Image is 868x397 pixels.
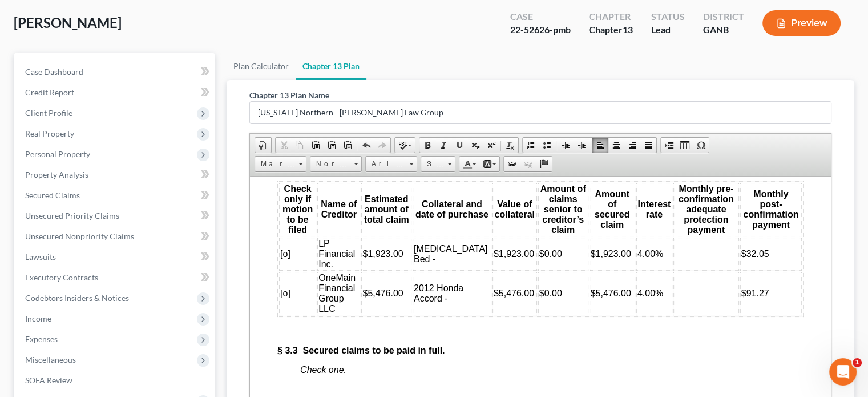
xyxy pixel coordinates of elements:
div: 22-52626-pmb [510,23,571,37]
a: Case Dashboard [16,62,215,82]
a: Insert Page Break for Printing [661,138,677,153]
a: Superscript [483,138,499,153]
a: Insert/Remove Numbered List [523,138,539,153]
span: Property Analysis [25,170,88,179]
div: District [703,10,744,23]
div: Case [510,10,571,23]
a: Document Properties [255,138,271,153]
span: Expenses [25,334,58,344]
span: Codebtors Insiders & Notices [25,293,129,303]
div: Chapter [589,10,633,23]
a: Size [421,156,455,172]
a: Increase Indent [574,138,590,153]
span: 1 [853,358,862,367]
a: Paste from Word [340,138,356,153]
span: SOFA Review [25,375,72,385]
span: Income [25,314,51,323]
a: Arial [365,156,417,172]
a: Decrease Indent [558,138,574,153]
a: Insert Special Character [693,138,709,153]
span: Executory Contracts [25,272,98,282]
a: Unlink [520,157,536,171]
div: Chapter [589,23,633,37]
span: Miscellaneous [25,355,76,364]
span: Credit Report [25,87,74,97]
a: Executory Contracts [16,267,215,288]
a: Credit Report [16,82,215,103]
span: Secured Claims [25,190,80,200]
span: Unsecured Nonpriority Claims [25,231,134,241]
a: Undo [358,138,374,153]
a: Copy [292,138,308,153]
span: Client Profile [25,108,72,118]
a: Plan Calculator [227,53,296,80]
a: Center [608,138,624,153]
a: Insert/Remove Bulleted List [539,138,555,153]
span: 13 [623,24,633,35]
span: Marker [255,157,295,171]
a: Spell Checker [395,138,415,153]
span: Real Property [25,129,74,138]
span: Lawsuits [25,252,56,262]
a: Secured Claims [16,185,215,206]
a: Unsecured Priority Claims [16,206,215,226]
a: Normal [310,156,362,172]
a: Link [504,157,520,171]
a: Chapter 13 Plan [296,53,366,80]
label: Chapter 13 Plan Name [249,89,329,101]
a: Cut [276,138,292,153]
button: Preview [762,10,841,36]
a: Subscript [467,138,483,153]
a: Paste [308,138,324,153]
a: Align Right [624,138,640,153]
a: Table [677,138,693,153]
a: Italic [435,138,451,153]
iframe: Intercom live chat [829,358,857,386]
a: Remove Format [502,138,518,153]
a: SOFA Review [16,370,215,391]
a: Marker [255,156,306,172]
input: Enter name... [250,102,831,123]
div: Status [651,10,685,23]
a: Redo [374,138,390,153]
div: GANB [703,23,744,37]
a: Lawsuits [16,247,215,267]
span: Unsecured Priority Claims [25,211,119,220]
a: Background Color [479,157,499,171]
a: Property Analysis [16,165,215,185]
span: Case Dashboard [25,67,83,77]
span: Personal Property [25,149,90,159]
a: Align Left [592,138,608,153]
a: Justify [640,138,656,153]
a: Paste as plain text [324,138,340,153]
